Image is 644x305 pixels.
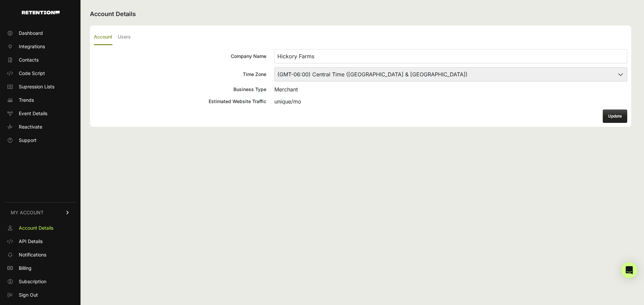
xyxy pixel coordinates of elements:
[19,97,34,103] span: Trends
[4,95,76,105] a: Trends
[4,223,76,233] a: Account Details
[11,209,44,216] span: MY ACCOUNT
[19,137,37,144] span: Support
[274,67,627,81] select: Time Zone
[4,276,76,287] a: Subscription
[4,236,76,247] a: API Details
[90,9,631,19] h2: Account Details
[4,263,76,274] a: Billing
[4,135,76,146] a: Support
[4,55,76,65] a: Contacts
[4,290,76,300] a: Sign Out
[274,49,627,63] input: Company Name
[621,262,637,278] div: Open Intercom Messenger
[4,41,76,52] a: Integrations
[22,11,60,14] img: Retention.com
[19,30,43,36] span: Dashboard
[4,202,76,223] a: MY ACCOUNT
[4,108,76,119] a: Event Details
[19,292,38,298] span: Sign Out
[19,278,46,285] span: Subscription
[19,43,45,50] span: Integrations
[118,29,131,45] label: Users
[19,70,45,77] span: Code Script
[603,109,627,123] button: Update
[4,122,76,132] a: Reactivate
[94,71,266,78] div: Time Zone
[274,85,627,93] div: Merchant
[19,238,43,245] span: API Details
[19,124,42,130] span: Reactivate
[94,29,112,45] label: Account
[94,53,266,60] div: Company Name
[4,249,76,260] a: Notifications
[4,81,76,92] a: Supression Lists
[4,28,76,39] a: Dashboard
[19,265,32,272] span: Billing
[4,68,76,79] a: Code Script
[19,57,39,63] span: Contacts
[19,225,53,231] span: Account Details
[274,97,627,105] div: unique/mo
[94,86,266,93] div: Business Type
[19,110,47,117] span: Event Details
[94,98,266,105] div: Estimated Website Traffic
[19,251,46,258] span: Notifications
[19,83,54,90] span: Supression Lists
